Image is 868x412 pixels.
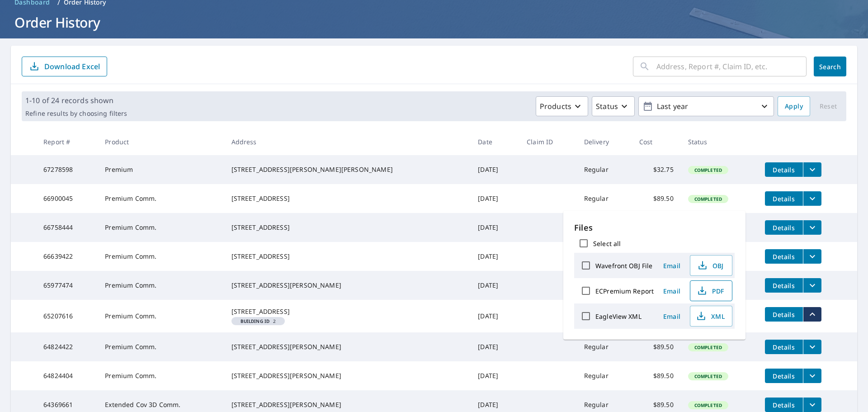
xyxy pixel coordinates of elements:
[577,184,632,213] td: Regular
[681,128,758,155] th: Status
[803,278,821,293] button: filesDropdownBtn-65977474
[765,249,803,264] button: detailsBtn-66639422
[770,343,797,351] span: Details
[231,400,464,409] div: [STREET_ADDRESS][PERSON_NAME]
[632,155,681,184] td: $32.75
[632,332,681,361] td: $89.50
[632,184,681,213] td: $89.50
[803,340,821,354] button: filesDropdownBtn-64824422
[231,307,464,316] div: [STREET_ADDRESS]
[44,62,100,71] p: Download Excel
[661,312,683,321] span: Email
[690,255,732,276] button: OBJ
[98,213,224,242] td: Premium Comm.
[657,259,686,273] button: Email
[98,332,224,361] td: Premium Comm.
[696,285,725,296] span: PDF
[22,57,107,76] button: Download Excel
[689,373,727,379] span: Completed
[36,155,98,184] td: 67278598
[471,213,519,242] td: [DATE]
[770,401,797,409] span: Details
[36,184,98,213] td: 66900045
[814,57,846,76] button: Search
[471,128,519,155] th: Date
[577,128,632,155] th: Delivery
[595,312,642,321] label: EagleView XML
[770,194,797,203] span: Details
[98,184,224,213] td: Premium Comm.
[241,319,270,323] em: Building ID
[98,242,224,271] td: Premium Comm.
[696,311,725,322] span: XML
[765,191,803,206] button: detailsBtn-66900045
[661,287,683,295] span: Email
[25,95,127,106] p: 1-10 of 24 records shown
[36,128,98,155] th: Report #
[574,222,735,234] p: Files
[638,96,774,116] button: Last year
[656,54,807,79] input: Address, Report #, Claim ID, etc.
[803,191,821,206] button: filesDropdownBtn-66900045
[36,213,98,242] td: 66758444
[231,371,464,380] div: [STREET_ADDRESS][PERSON_NAME]
[770,310,797,319] span: Details
[593,239,621,248] label: Select all
[765,162,803,177] button: detailsBtn-67278598
[224,128,471,155] th: Address
[540,101,571,112] p: Products
[821,62,839,71] span: Search
[689,344,727,350] span: Completed
[657,309,686,323] button: Email
[11,13,857,32] h1: Order History
[231,194,464,203] div: [STREET_ADDRESS]
[577,155,632,184] td: Regular
[36,271,98,300] td: 65977474
[231,223,464,232] div: [STREET_ADDRESS]
[519,128,576,155] th: Claim ID
[803,369,821,383] button: filesDropdownBtn-64824404
[765,369,803,383] button: detailsBtn-64824404
[770,372,797,380] span: Details
[577,361,632,390] td: Regular
[803,307,821,322] button: filesDropdownBtn-65207616
[471,155,519,184] td: [DATE]
[690,306,732,327] button: XML
[595,287,654,295] label: ECPremium Report
[471,184,519,213] td: [DATE]
[653,99,759,114] p: Last year
[25,109,127,118] p: Refine results by choosing filters
[36,300,98,332] td: 65207616
[471,300,519,332] td: [DATE]
[231,252,464,261] div: [STREET_ADDRESS]
[632,128,681,155] th: Cost
[765,278,803,293] button: detailsBtn-65977474
[471,332,519,361] td: [DATE]
[803,220,821,235] button: filesDropdownBtn-66758444
[803,249,821,264] button: filesDropdownBtn-66639422
[595,261,652,270] label: Wavefront OBJ File
[36,332,98,361] td: 64824422
[770,223,797,232] span: Details
[98,300,224,332] td: Premium Comm.
[778,96,810,116] button: Apply
[592,96,635,116] button: Status
[690,280,732,301] button: PDF
[765,307,803,322] button: detailsBtn-65207616
[689,402,727,408] span: Completed
[657,284,686,298] button: Email
[471,242,519,271] td: [DATE]
[596,101,618,112] p: Status
[577,332,632,361] td: Regular
[231,342,464,351] div: [STREET_ADDRESS][PERSON_NAME]
[765,220,803,235] button: detailsBtn-66758444
[689,196,727,202] span: Completed
[471,271,519,300] td: [DATE]
[98,271,224,300] td: Premium Comm.
[803,162,821,177] button: filesDropdownBtn-67278598
[696,260,725,271] span: OBJ
[235,319,282,323] span: 2
[36,361,98,390] td: 64824404
[770,252,797,261] span: Details
[98,361,224,390] td: Premium Comm.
